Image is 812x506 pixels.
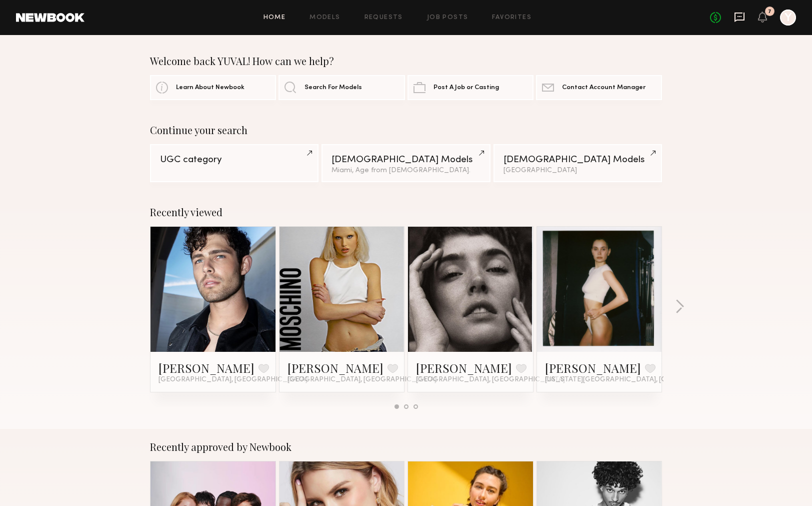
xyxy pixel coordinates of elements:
[364,15,403,21] a: Requests
[503,167,652,174] div: [GEOGRAPHIC_DATA]
[545,376,732,384] span: [US_STATE][GEOGRAPHIC_DATA], [GEOGRAPHIC_DATA]
[150,144,318,182] a: UGC category
[287,360,383,376] a: [PERSON_NAME]
[536,75,662,100] a: Contact Account Manager
[562,85,645,91] span: Contact Account Manager
[150,441,662,453] div: Recently approved by Newbook
[321,144,490,182] a: [DEMOGRAPHIC_DATA] ModelsMiami, Age from [DEMOGRAPHIC_DATA].
[433,85,499,91] span: Post A Job or Casting
[278,75,404,100] a: Search For Models
[150,55,662,67] div: Welcome back YUVAL! How can we help?
[176,85,244,91] span: Learn About Newbook
[160,155,308,165] div: UGC category
[492,15,531,21] a: Favorites
[545,360,641,376] a: [PERSON_NAME]
[304,85,362,91] span: Search For Models
[331,167,480,174] div: Miami, Age from [DEMOGRAPHIC_DATA].
[158,376,307,384] span: [GEOGRAPHIC_DATA], [GEOGRAPHIC_DATA]
[780,10,796,26] a: Y
[309,15,340,21] a: Models
[427,15,468,21] a: Job Posts
[263,15,286,21] a: Home
[331,155,480,165] div: [DEMOGRAPHIC_DATA] Models
[768,9,771,15] div: 7
[287,376,436,384] span: [GEOGRAPHIC_DATA], [GEOGRAPHIC_DATA]
[493,144,662,182] a: [DEMOGRAPHIC_DATA] Models[GEOGRAPHIC_DATA]
[150,206,662,218] div: Recently viewed
[158,360,254,376] a: [PERSON_NAME]
[407,75,533,100] a: Post A Job or Casting
[150,124,662,136] div: Continue your search
[150,75,276,100] a: Learn About Newbook
[416,376,565,384] span: [GEOGRAPHIC_DATA], [GEOGRAPHIC_DATA]
[503,155,652,165] div: [DEMOGRAPHIC_DATA] Models
[416,360,512,376] a: [PERSON_NAME]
